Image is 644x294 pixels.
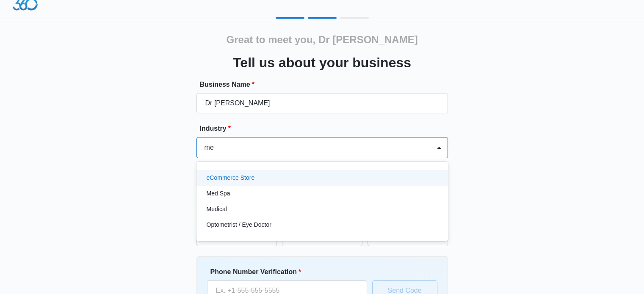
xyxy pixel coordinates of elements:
[226,32,417,47] h2: Great to meet you, Dr [PERSON_NAME]
[207,205,227,214] p: Medical
[233,52,411,73] h3: Tell us about your business
[200,80,451,90] label: Business Name
[200,124,451,134] label: Industry
[207,220,271,229] p: Optometrist / Eye Doctor
[210,267,370,277] label: Phone Number Verification
[207,173,255,182] p: eCommerce Store
[207,189,230,198] p: Med Spa
[196,93,448,113] input: e.g. Jane's Plumbing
